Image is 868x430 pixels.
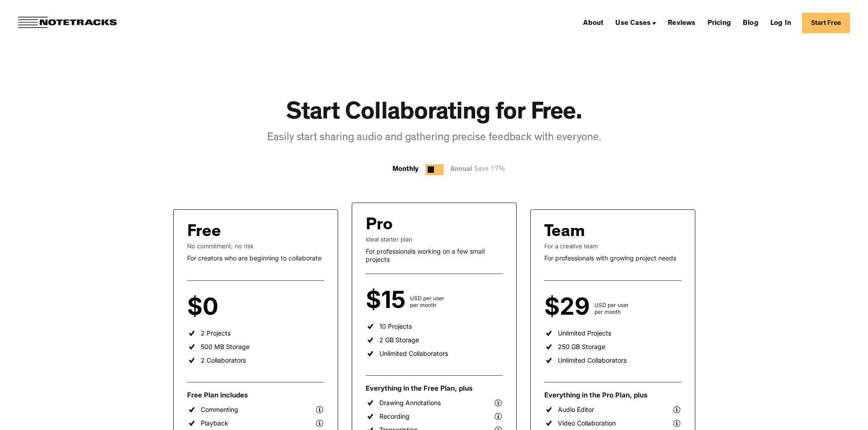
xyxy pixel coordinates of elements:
div: Annual [450,164,509,175]
div: Free [187,223,221,242]
div: $29 [544,299,594,315]
div: Audio Editor [558,406,594,414]
div: USD per user per month [594,302,629,315]
div: Use Cases [615,20,651,27]
div: Drawing Annotations [379,399,441,407]
div: Pro [366,217,393,236]
div: For creators who are beginning to collaborate [187,254,324,262]
div: 10 Projects [379,322,412,331]
div: 500 MB Storage [201,343,250,351]
div: USD per user per month [410,295,444,308]
div: 2 Projects [201,329,231,337]
a: Pricing [704,15,735,30]
div: 250 GB Storage [558,343,605,351]
div: Monthly [392,164,419,175]
div: No commitment, no risk [187,242,324,250]
div: For a creative team [544,242,681,250]
div: Free Plan includes [187,391,324,400]
div: 2 Collaborators [201,356,246,364]
div: Easily start sharing audio and gathering precise feedback with everyone. [267,131,601,146]
div: Everything in the Free Plan, plus [366,384,503,393]
div: $0 [187,299,223,315]
h1: Start Collaborating for Free. [286,99,582,129]
a: Log In [767,15,795,30]
span: Save 17% [472,166,505,173]
a: Reviews [664,15,699,30]
div: Commenting [201,406,238,414]
a: About [580,15,607,30]
div: per user per month [223,302,249,315]
div: Team [544,223,585,242]
a: Blog [739,15,762,30]
div: Everything in the Pro Plan, plus [544,391,681,400]
div: Use Cases [612,15,660,30]
div: For professionals with growing project needs [544,254,681,262]
div: Unlimited Collaborators [379,350,448,358]
div: For professionals working on a few small projects [366,247,503,263]
a: Start Free [802,13,850,33]
div: Ideal starter plan [366,236,503,243]
div: Recording [379,412,410,421]
div: Unlimited Projects [558,329,611,337]
div: $15 [366,292,410,308]
div: Unlimited Collaborators [558,356,627,364]
div: 2 GB Storage [379,336,419,344]
div: Playback [201,419,228,427]
div: Video Collaboration [558,419,616,427]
